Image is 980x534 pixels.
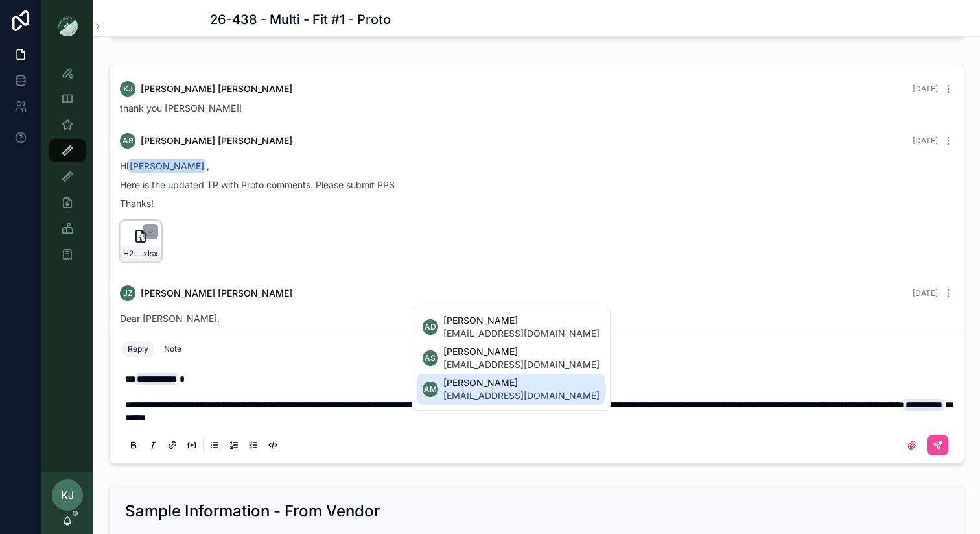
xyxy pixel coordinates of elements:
span: H25_26-438_Olympics-flag-cardigan_KUODIAN_PROTO_[DATE] [123,249,141,259]
span: [EMAIL_ADDRESS][DOMAIN_NAME] [443,389,600,402]
h2: Sample Information - From Vendor [125,501,380,522]
p: Thanks! [120,197,953,210]
span: AR [122,136,134,146]
h1: 26-438 - Multi - Fit #1 - Proto [210,10,391,29]
span: [DATE] [913,84,938,93]
span: thank you [PERSON_NAME]! [120,103,242,114]
span: [PERSON_NAME] [PERSON_NAME] [141,287,292,300]
span: [DATE] [913,288,938,298]
span: KJ [61,487,74,503]
div: scrollable content [41,52,93,283]
span: [PERSON_NAME] [443,376,600,389]
span: KJ [123,84,133,94]
span: [PERSON_NAME] [PERSON_NAME] [141,82,292,95]
span: AM [424,384,437,394]
span: AS [425,353,436,363]
div: Suggested mentions [412,306,611,411]
span: .xlsx [141,249,158,259]
span: [PERSON_NAME] [128,159,205,173]
button: Note [159,341,187,357]
button: Reply [122,341,154,357]
span: [DATE] [913,136,938,145]
span: [EMAIL_ADDRESS][DOMAIN_NAME] [443,358,600,371]
span: [PERSON_NAME] [443,345,600,358]
p: Hi , [120,159,953,173]
span: [PERSON_NAME] [443,314,600,327]
p: Dear [PERSON_NAME], [120,311,953,325]
p: Here is the updated TP with Proto comments. Please submit PPS [120,178,953,191]
img: App logo [57,16,78,36]
span: [PERSON_NAME] [PERSON_NAME] [141,134,292,147]
div: Note [164,344,181,354]
span: AD [425,322,436,332]
span: [EMAIL_ADDRESS][DOMAIN_NAME] [443,327,600,340]
span: JZ [123,288,133,298]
